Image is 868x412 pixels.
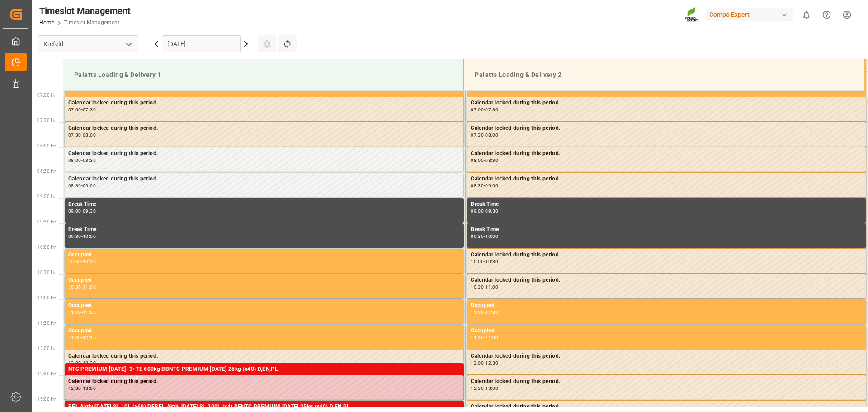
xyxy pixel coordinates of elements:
div: Paletts Loading & Delivery 2 [471,66,857,83]
button: Help Center [816,5,837,25]
div: 09:00 [471,209,484,213]
div: Occupied [68,327,460,336]
div: Calendar locked during this period. [471,276,862,285]
div: - [81,158,83,162]
div: 09:30 [485,209,498,213]
div: - [484,108,485,112]
div: 11:00 [471,310,484,314]
div: Calendar locked during this period. [68,149,460,158]
div: 08:00 [68,158,81,162]
div: Calendar locked during this period. [68,99,460,108]
div: - [81,133,83,137]
div: 10:30 [83,260,96,264]
div: 08:30 [68,184,81,188]
div: 10:30 [471,285,484,289]
span: 12:30 Hr [37,371,56,376]
div: - [484,184,485,188]
div: Calendar locked during this period. [471,377,862,386]
div: Break Time [471,225,863,234]
div: 08:00 [485,133,498,137]
span: 07:00 Hr [37,93,56,98]
div: 10:00 [68,260,81,264]
div: - [81,108,83,112]
div: - [81,310,83,314]
div: 12:00 [68,361,81,365]
div: Paletts Loading & Delivery 1 [71,66,456,83]
div: 10:30 [485,260,498,264]
div: 10:00 [83,234,96,238]
div: Calendar locked during this period. [68,377,460,386]
span: 10:00 Hr [37,245,56,250]
input: Type to search/select [38,35,138,52]
div: 11:00 [68,310,81,314]
div: 11:30 [68,336,81,340]
span: 11:00 Hr [37,295,56,300]
div: - [484,234,485,238]
div: - [484,336,485,340]
div: 07:30 [83,108,96,112]
div: 09:00 [83,184,96,188]
div: - [484,260,485,264]
div: - [81,260,83,264]
div: - [81,361,83,365]
button: show 0 new notifications [796,5,816,25]
div: Calendar locked during this period. [471,403,862,412]
div: Calendar locked during this period. [471,352,862,361]
div: 10:00 [471,260,484,264]
div: 10:30 [68,285,81,289]
span: 09:30 Hr [37,219,56,224]
div: 12:30 [471,386,484,390]
div: 13:00 [83,386,96,390]
div: 09:00 [485,184,498,188]
span: 10:30 Hr [37,270,56,275]
div: - [484,361,485,365]
button: Compo Expert [706,6,796,23]
div: BFL Aktiv [DATE] SL 10L (x60) DEBFL Aktiv [DATE] SL 200L (x4) DENTC PREMIUM [DATE] 25kg (x40) D,E... [68,403,460,412]
div: Calendar locked during this period. [471,99,862,108]
div: 21:00 [485,336,498,340]
div: Occupied [471,327,863,336]
span: 13:00 Hr [37,397,56,402]
div: 08:30 [83,158,96,162]
div: Calendar locked during this period. [471,124,862,133]
div: 07:30 [485,108,498,112]
div: 11:00 [485,285,498,289]
div: Break Time [68,200,460,209]
div: - [81,285,83,289]
div: Break Time [471,200,863,209]
div: Calendar locked during this period. [471,175,862,184]
div: Main ref : 6100002052, 2000000797 [68,374,460,382]
div: 07:00 [471,108,484,112]
div: 09:30 [471,234,484,238]
div: 08:00 [83,133,96,137]
div: 11:00 [83,285,96,289]
span: 12:00 Hr [37,346,56,351]
div: 12:00 [471,361,484,365]
div: Compo Expert [706,8,793,21]
div: 11:30 [471,336,484,340]
div: - [484,285,485,289]
div: 07:30 [68,133,81,137]
div: - [81,386,83,390]
div: - [484,386,485,390]
div: - [484,209,485,213]
div: NTC PREMIUM [DATE]+3+TE 600kg BBNTC PREMIUM [DATE] 25kg (x40) D,EN,PL [68,365,460,374]
div: - [81,234,83,238]
img: Screenshot%202023-09-29%20at%2010.02.21.png_1712312052.png [685,7,699,23]
span: 11:30 Hr [37,321,56,326]
div: 07:00 [68,108,81,112]
div: 12:30 [83,361,96,365]
div: 13:00 [485,386,498,390]
button: open menu [122,37,135,51]
span: 07:30 Hr [37,118,56,123]
input: DD.MM.YYYY [162,35,241,52]
div: - [81,184,83,188]
div: 07:30 [471,133,484,137]
div: 08:00 [471,158,484,162]
div: Occupied [68,301,460,310]
div: Calendar locked during this period. [471,149,862,158]
div: 11:30 [485,310,498,314]
div: Calendar locked during this period. [471,251,862,260]
div: 11:30 [83,310,96,314]
a: Home [39,19,54,26]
